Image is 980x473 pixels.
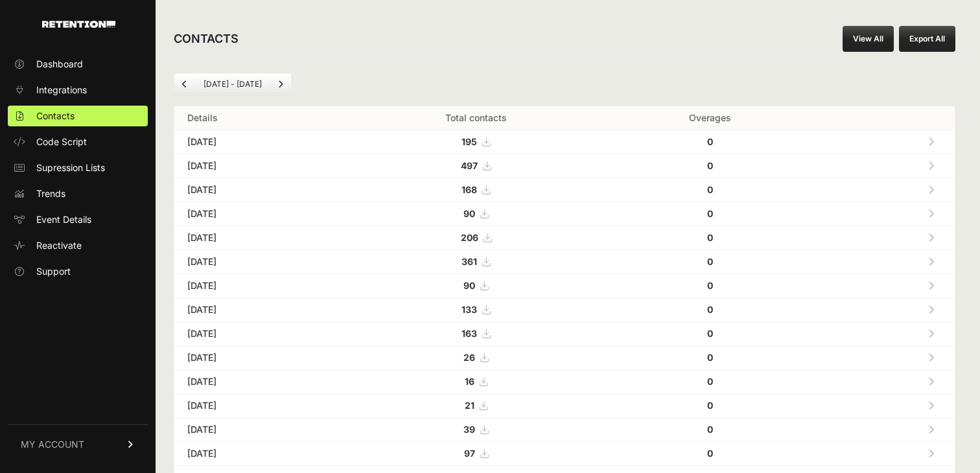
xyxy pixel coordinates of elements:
[461,328,490,339] a: 163
[36,58,83,71] span: Dashboard
[8,261,148,282] a: Support
[36,110,75,122] span: Contacts
[843,26,894,52] a: View All
[707,304,713,315] strong: 0
[461,256,477,267] strong: 361
[707,160,713,171] strong: 0
[464,448,475,459] strong: 97
[463,352,475,363] strong: 26
[707,208,713,219] strong: 0
[461,304,490,315] a: 133
[707,136,713,147] strong: 0
[465,400,487,411] a: 21
[174,178,344,202] td: [DATE]
[174,250,344,274] td: [DATE]
[174,130,344,154] td: [DATE]
[463,280,475,291] strong: 90
[461,232,491,243] a: 206
[463,352,488,363] a: 26
[707,424,713,435] strong: 0
[461,160,491,171] a: 497
[174,106,344,130] th: Details
[42,21,115,28] img: Retention.com
[174,154,344,178] td: [DATE]
[463,208,475,219] strong: 90
[465,376,487,387] a: 16
[8,157,148,178] a: Supression Lists
[174,346,344,370] td: [DATE]
[707,448,713,459] strong: 0
[8,106,148,126] a: Contacts
[607,106,812,130] th: Overages
[707,280,713,291] strong: 0
[270,74,291,95] a: Next
[8,209,148,230] a: Event Details
[463,280,488,291] a: 90
[36,161,105,174] span: Supression Lists
[174,274,344,298] td: [DATE]
[465,376,474,387] strong: 16
[461,136,490,147] a: 195
[174,30,239,48] h2: CONTACTS
[36,213,91,226] span: Event Details
[195,79,270,89] li: [DATE] - [DATE]
[174,226,344,250] td: [DATE]
[461,304,477,315] strong: 133
[174,322,344,346] td: [DATE]
[461,184,477,195] strong: 168
[899,26,955,52] button: Export All
[707,184,713,195] strong: 0
[463,424,475,435] strong: 39
[707,256,713,267] strong: 0
[174,74,195,95] a: Previous
[8,235,148,256] a: Reactivate
[36,239,82,252] span: Reactivate
[8,54,148,75] a: Dashboard
[463,424,488,435] a: 39
[461,328,477,339] strong: 163
[174,298,344,322] td: [DATE]
[461,136,477,147] strong: 195
[461,256,490,267] a: 361
[465,400,474,411] strong: 21
[174,442,344,466] td: [DATE]
[344,106,607,130] th: Total contacts
[36,187,65,200] span: Trends
[174,418,344,442] td: [DATE]
[174,202,344,226] td: [DATE]
[8,183,148,204] a: Trends
[461,232,478,243] strong: 206
[36,84,87,97] span: Integrations
[21,438,84,451] span: MY ACCOUNT
[174,394,344,418] td: [DATE]
[36,135,87,148] span: Code Script
[8,80,148,100] a: Integrations
[707,400,713,411] strong: 0
[464,448,488,459] a: 97
[8,132,148,152] a: Code Script
[707,352,713,363] strong: 0
[461,184,490,195] a: 168
[36,265,71,278] span: Support
[707,376,713,387] strong: 0
[174,370,344,394] td: [DATE]
[463,208,488,219] a: 90
[707,232,713,243] strong: 0
[707,328,713,339] strong: 0
[461,160,478,171] strong: 497
[8,424,148,464] a: MY ACCOUNT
